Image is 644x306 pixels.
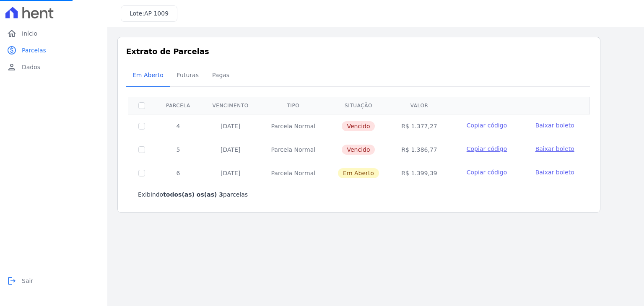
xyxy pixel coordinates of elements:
[22,63,40,71] span: Dados
[467,145,507,152] span: Copiar código
[3,42,104,59] a: paidParcelas
[535,145,574,152] span: Baixar boleto
[458,168,515,176] button: Copiar código
[390,161,449,185] td: R$ 1.399,39
[467,122,507,129] span: Copiar código
[201,138,260,161] td: [DATE]
[458,145,515,153] button: Copiar código
[144,10,169,17] span: AP 1009
[535,145,574,153] a: Baixar boleto
[390,114,449,138] td: R$ 1.377,27
[3,59,104,75] a: personDados
[327,97,390,114] th: Situação
[172,67,204,83] span: Futuras
[260,97,327,114] th: Tipo
[7,45,17,55] i: paid
[535,169,574,176] span: Baixar boleto
[138,190,248,199] p: Exibindo parcelas
[260,138,327,161] td: Parcela Normal
[201,161,260,185] td: [DATE]
[207,67,234,83] span: Pagas
[342,145,375,155] span: Vencido
[535,122,574,129] span: Baixar boleto
[201,114,260,138] td: [DATE]
[126,65,170,87] a: Em Aberto
[201,97,260,114] th: Vencimento
[3,25,104,42] a: homeInício
[7,276,17,286] i: logout
[155,161,201,185] td: 6
[155,97,201,114] th: Parcela
[535,168,574,176] a: Baixar boleto
[342,121,375,131] span: Vencido
[458,121,515,130] button: Copiar código
[260,114,327,138] td: Parcela Normal
[130,9,169,18] h3: Lote:
[155,114,201,138] td: 4
[126,46,592,57] h3: Extrato de Parcelas
[260,161,327,185] td: Parcela Normal
[7,62,17,72] i: person
[390,97,449,114] th: Valor
[7,29,17,39] i: home
[467,169,507,176] span: Copiar código
[163,191,223,198] b: todos(as) os(as) 3
[338,168,379,178] span: Em Aberto
[22,29,37,38] span: Início
[155,138,201,161] td: 5
[535,121,574,130] a: Baixar boleto
[3,272,104,289] a: logoutSair
[22,46,46,54] span: Parcelas
[170,65,205,87] a: Futuras
[22,277,33,285] span: Sair
[205,65,236,87] a: Pagas
[127,67,169,83] span: Em Aberto
[390,138,449,161] td: R$ 1.386,77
